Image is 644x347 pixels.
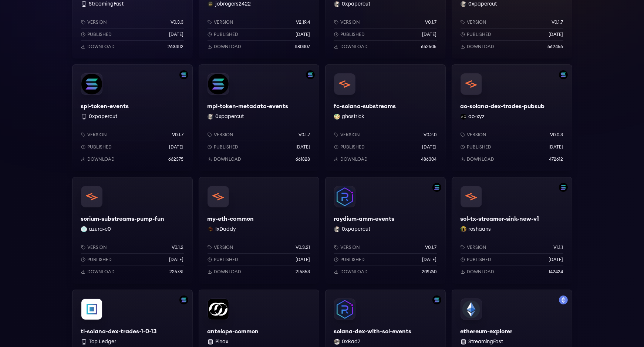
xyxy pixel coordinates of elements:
p: Download [214,44,242,50]
p: v0.1.7 [425,244,437,250]
button: IxDaddy [216,226,236,233]
p: Download [88,156,115,162]
p: Published [88,257,112,263]
p: v0.0.3 [550,132,563,138]
p: 662505 [421,44,437,50]
p: 142424 [549,269,563,275]
p: Published [88,144,112,150]
p: Download [214,156,242,162]
p: Published [467,144,492,150]
p: Version [88,132,107,138]
p: 661828 [296,156,310,162]
p: Version [214,19,234,25]
p: [DATE] [169,31,184,37]
p: Published [341,144,365,150]
p: 662456 [548,44,563,50]
p: Download [467,156,495,162]
p: Download [341,269,368,275]
p: v0.3.3 [171,19,184,25]
button: 0xpapercut [216,113,244,120]
p: 225781 [170,269,184,275]
img: Filter by solana network [559,70,568,79]
img: Filter by solana network [432,183,441,192]
p: Version [341,132,360,138]
a: fc-solana-substreamsfc-solana-substreamsghostrick ghostrickVersionv0.2.0Published[DATE]Download48... [325,64,446,171]
p: v0.1.7 [172,132,184,138]
p: 472612 [549,156,563,162]
button: StreamingFast [469,338,503,346]
p: Published [88,31,112,37]
p: [DATE] [422,257,437,263]
img: Filter by solana network [559,183,568,192]
a: Filter by solana networkmpl-token-metadata-eventsmpl-token-metadata-events0xpapercut 0xpapercutVe... [199,64,319,171]
p: v0.2.0 [424,132,437,138]
p: Version [88,19,107,25]
p: Version [88,244,107,250]
button: jobrogers2422 [216,0,251,8]
img: Filter by solana network [179,296,188,304]
p: [DATE] [422,144,437,150]
p: Published [341,31,365,37]
button: ghostrick [342,113,365,120]
button: ao-xyz [469,113,485,120]
button: 0xpapercut [342,226,371,233]
a: Filter by solana networkspl-token-eventsspl-token-events 0xpapercutVersionv0.1.7Published[DATE]Do... [72,64,193,171]
p: Download [88,44,115,50]
p: v2.19.4 [296,19,310,25]
p: Published [214,144,239,150]
p: Published [214,257,239,263]
p: 215853 [296,269,310,275]
button: 0xRad7 [342,338,361,346]
p: 662375 [169,156,184,162]
p: [DATE] [549,31,563,37]
p: 2634112 [168,44,184,50]
a: Filter by solana networkao-solana-dex-trades-pubsubao-solana-dex-trades-pubsubao-xyz ao-xyzVersio... [452,64,572,171]
p: 1180307 [295,44,310,50]
p: v0.1.7 [299,132,310,138]
p: Download [467,44,495,50]
p: [DATE] [169,144,184,150]
p: Version [341,244,360,250]
p: [DATE] [549,257,563,263]
p: Version [214,132,234,138]
a: Filter by solana networksol-tx-streamer-sink-new-v1sol-tx-streamer-sink-new-v1roshaans roshaansVe... [452,177,572,284]
p: v0.1.7 [552,19,563,25]
p: [DATE] [296,31,310,37]
p: Download [341,156,368,162]
p: v0.1.2 [172,244,184,250]
p: Published [467,31,492,37]
img: Filter by mainnet network [559,296,568,304]
p: [DATE] [169,257,184,263]
p: v1.1.1 [554,244,563,250]
p: v0.1.7 [425,19,437,25]
p: Published [467,257,492,263]
p: [DATE] [296,257,310,263]
button: 0xpapercut [89,113,118,120]
button: 0xpapercut [469,0,497,8]
a: Filter by solana networkraydium-amm-eventsraydium-amm-events0xpapercut 0xpapercutVersionv0.1.7Pub... [325,177,446,284]
p: Download [214,269,242,275]
button: azura-c0 [89,226,111,233]
p: Version [467,132,487,138]
button: roshaans [469,226,491,233]
p: 209760 [422,269,437,275]
p: Download [88,269,115,275]
p: [DATE] [296,144,310,150]
p: Published [341,257,365,263]
button: Top Ledger [89,338,117,346]
button: StreamingFast [89,0,124,8]
p: Version [214,244,234,250]
p: Version [467,19,487,25]
a: sorium-substreams-pump-funsorium-substreams-pump-funazura-c0 azura-c0Versionv0.1.2Published[DATE]... [72,177,193,284]
p: [DATE] [549,144,563,150]
img: Filter by solana network [179,70,188,79]
button: 0xpapercut [342,0,371,8]
p: Version [341,19,360,25]
p: Published [214,31,239,37]
img: Filter by solana network [432,296,441,304]
a: my-eth-commonmy-eth-commonIxDaddy IxDaddyVersionv0.3.21Published[DATE]Download215853 [199,177,319,284]
button: Pinax [216,338,229,346]
p: [DATE] [422,31,437,37]
p: Version [467,244,487,250]
p: Download [467,269,495,275]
